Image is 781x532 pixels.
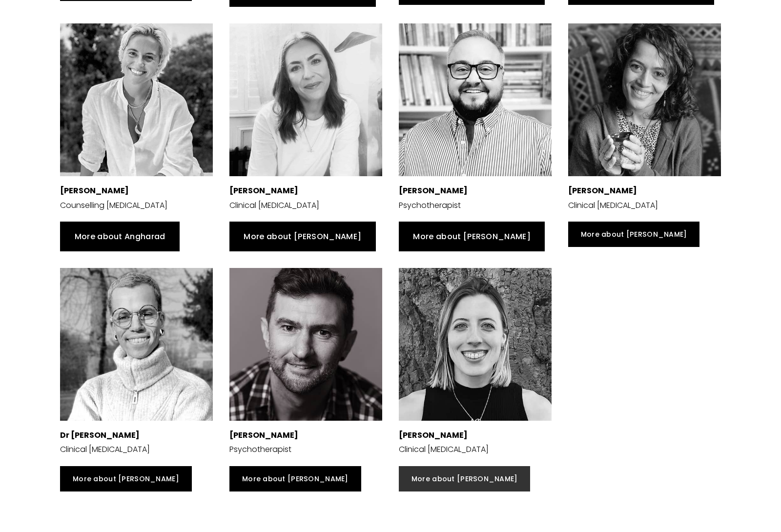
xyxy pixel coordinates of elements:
p: Psychotherapist [229,443,382,457]
p: Counselling [MEDICAL_DATA] [60,199,213,213]
p: Psychotherapist [399,199,552,213]
p: Clinical [MEDICAL_DATA] [568,199,721,213]
p: Clinical [MEDICAL_DATA] [60,443,213,457]
a: More about [PERSON_NAME] [60,467,191,492]
p: Clinical [MEDICAL_DATA] [229,199,382,213]
strong: [PERSON_NAME] [568,185,637,197]
a: More about [PERSON_NAME] [399,467,530,492]
strong: [PERSON_NAME] [229,430,298,441]
a: More about [PERSON_NAME] [229,222,375,251]
a: More about [PERSON_NAME] [229,467,361,492]
strong: Dr [PERSON_NAME] [60,430,140,441]
p: Clinical [MEDICAL_DATA] [399,443,552,457]
a: More about [PERSON_NAME] [568,222,699,247]
p: [PERSON_NAME] [399,184,552,199]
a: More about [PERSON_NAME] [399,222,545,251]
strong: [PERSON_NAME] [399,430,468,441]
p: [PERSON_NAME] [229,184,382,199]
a: More about Angharad [60,222,180,251]
p: [PERSON_NAME] [60,184,213,199]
